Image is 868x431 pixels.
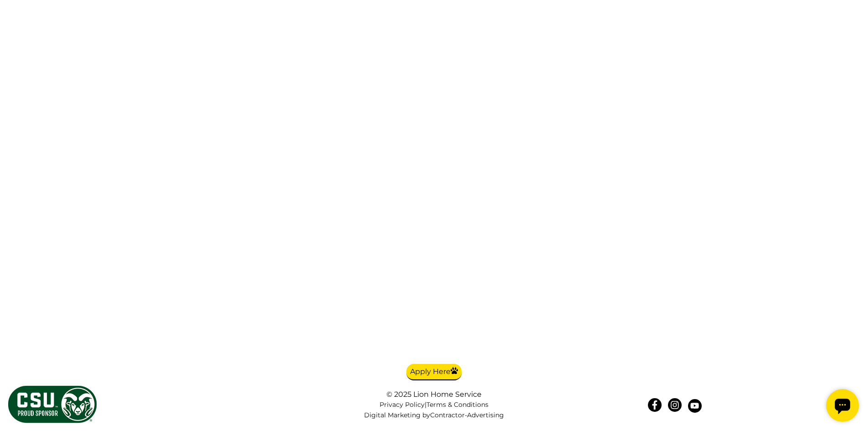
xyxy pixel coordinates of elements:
div: © 2025 Lion Home Service [343,390,525,399]
div: Open chat widget [4,4,36,36]
div: Digital Marketing by [343,411,525,419]
a: Contractor-Advertising [430,411,504,419]
img: CSU Sponsor Badge [7,384,98,424]
img: We hire veterans [411,316,479,362]
img: now-hiring [337,316,405,362]
a: Apply Here [406,364,462,380]
a: Privacy Policy [380,400,425,409]
a: Terms & Conditions [426,400,488,409]
img: We hire veterans [484,316,531,362]
nav: | [343,401,525,419]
